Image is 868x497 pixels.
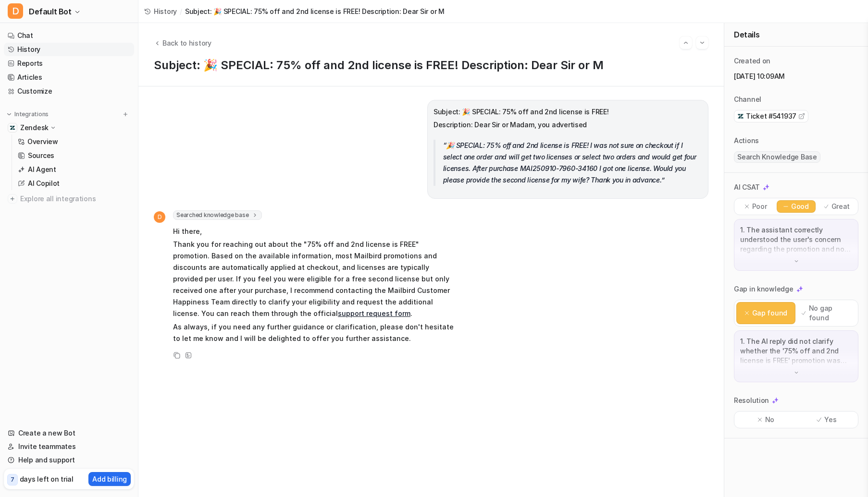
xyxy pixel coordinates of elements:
a: support request form [338,309,410,317]
p: Poor [752,202,767,211]
p: Great [831,202,850,211]
span: History [154,6,177,16]
span: D [8,3,23,19]
span: Searched knowledge base [173,210,262,220]
p: As always, if you need any further guidance or clarification, please don't hesitate to let me kno... [173,321,454,344]
a: Help and support [4,453,134,467]
p: Zendesk [20,123,49,133]
p: AI CSAT [734,182,760,192]
p: Integrations [14,110,49,118]
p: Hi there, [173,226,454,237]
p: No [765,415,774,424]
span: / [180,6,182,16]
button: Go to next session [696,36,708,49]
img: zendesk [737,113,744,120]
p: Thank you for reaching out about the "75% off and 2nd license is FREE" promotion. Based on the av... [173,239,454,319]
p: days left on trial [20,474,74,484]
p: Created on [734,56,770,66]
a: History [4,43,134,56]
a: Create a new Bot [4,426,134,440]
p: Description: Dear Sir or Madam, you advertised [434,119,702,131]
button: Add billing [88,472,131,486]
p: Sources [28,151,54,160]
a: Explore all integrations [4,192,134,206]
a: History [144,6,177,16]
a: AI Agent [14,163,134,176]
a: Sources [14,149,134,162]
img: explore all integrations [8,194,17,204]
span: Ticket #541937 [746,111,796,121]
a: Overview [14,135,134,148]
p: Yes [824,415,836,424]
span: Search Knowledge Base [734,151,820,163]
img: Previous session [682,38,689,47]
p: [DATE] 10:09AM [734,72,858,81]
img: down-arrow [793,258,800,265]
p: AI Agent [28,165,56,174]
p: 🎉 SPECIAL: 75% off and 2nd license is FREE! I was not sure on checkout if I select one order and ... [443,140,702,186]
p: 1. The AI reply did not clarify whether the '75% off and 2nd license is FREE' promotion was valid... [740,337,852,365]
a: Ticket #541937 [737,111,805,121]
a: AI Copilot [14,177,134,190]
p: Actions [734,136,759,145]
p: Overview [27,137,58,146]
a: Chat [4,29,134,42]
button: Go to previous session [680,36,692,49]
a: Reports [4,57,134,70]
div: Details [724,23,868,47]
img: expand menu [6,111,12,118]
span: Back to history [162,38,211,48]
span: Default Bot [29,5,72,18]
button: Back to history [154,38,211,48]
button: Integrations [4,109,51,119]
p: AI Copilot [28,179,60,188]
p: Gap in knowledge [734,284,794,294]
p: Add billing [92,474,127,484]
a: Invite teammates [4,440,134,453]
span: D [154,211,165,223]
p: No gap found [809,303,852,323]
a: Customize [4,85,134,98]
p: Resolution [734,396,769,405]
p: Gap found [752,308,787,318]
a: Articles [4,71,134,84]
p: Channel [734,95,761,104]
img: Zendesk [10,125,15,131]
img: menu_add.svg [122,111,129,118]
h1: Subject: 🎉 SPECIAL: 75% off and 2nd license is FREE! Description: Dear Sir or M [154,59,708,73]
p: 7 [11,475,14,484]
p: Subject: 🎉 SPECIAL: 75% off and 2nd license is FREE! [434,106,702,118]
img: Next session [699,38,706,47]
span: Explore all integrations [20,191,130,206]
span: Subject: 🎉 SPECIAL: 75% off and 2nd license is FREE! Description: Dear Sir or M [185,6,445,16]
p: 1. The assistant correctly understood the user's concern regarding the promotion and not receivin... [740,225,852,254]
p: Good [791,202,809,211]
img: down-arrow [793,369,800,376]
